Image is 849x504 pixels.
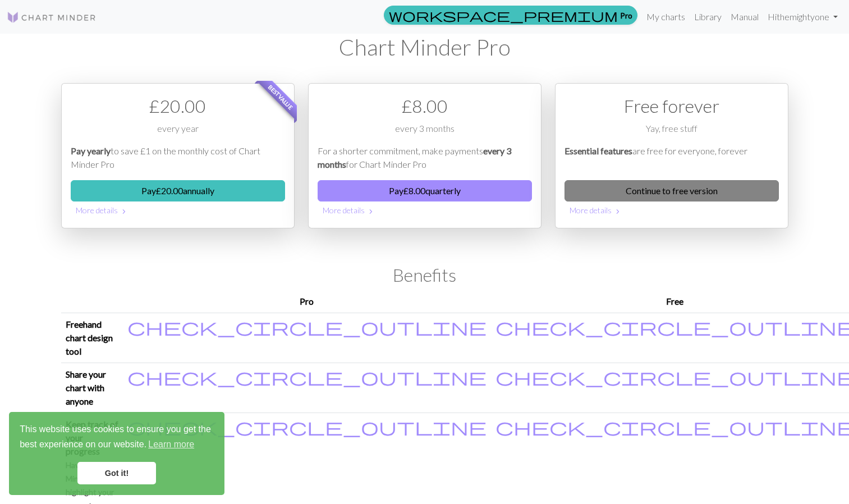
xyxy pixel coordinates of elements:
[71,145,111,156] em: Pay yearly
[555,83,788,228] div: Free option
[71,93,285,120] div: £ 20.00
[318,180,532,201] button: Pay£8.00quarterly
[61,83,295,228] div: Payment option 1
[318,144,532,171] p: For a shorter commitment, make payments for Chart Minder Pro
[318,122,532,144] div: every 3 months
[71,180,285,201] button: Pay£20.00annually
[9,412,224,495] div: cookieconsent
[565,144,779,171] p: are free for everyone, forever
[71,122,285,144] div: every year
[127,318,487,336] i: Included
[565,145,632,156] em: Essential features
[565,93,779,120] div: Free forever
[61,264,788,286] h2: Benefits
[77,462,156,484] a: dismiss cookie message
[7,11,97,24] img: Logo
[565,122,779,144] div: Yay, free stuff
[318,145,511,169] em: every 3 months
[256,74,304,121] span: Best value
[71,201,285,219] button: More details
[366,206,375,217] span: chevron_right
[389,7,618,23] span: workspace_premium
[66,318,118,358] p: Freehand chart design tool
[71,144,285,171] p: to save £1 on the monthly cost of Chart Minder Pro
[20,423,214,453] span: This website uses cookies to ensure you get the best experience on our website.
[127,368,487,386] i: Included
[384,6,637,25] a: Pro
[318,201,532,219] button: More details
[127,316,487,337] span: check_circle_outline
[127,366,487,387] span: check_circle_outline
[61,34,788,61] h1: Chart Minder Pro
[726,6,763,28] a: Manual
[308,83,541,228] div: Payment option 2
[565,201,779,219] button: More details
[642,6,690,28] a: My charts
[763,6,842,28] a: Hithemightyone
[127,416,487,437] span: check_circle_outline
[565,180,779,201] a: Continue to free version
[146,436,196,453] a: learn more about cookies
[123,290,491,313] th: Pro
[318,93,532,120] div: £ 8.00
[120,206,129,217] span: chevron_right
[690,6,726,28] a: Library
[127,418,487,436] i: Included
[66,368,118,408] p: Share your chart with anyone
[613,206,622,217] span: chevron_right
